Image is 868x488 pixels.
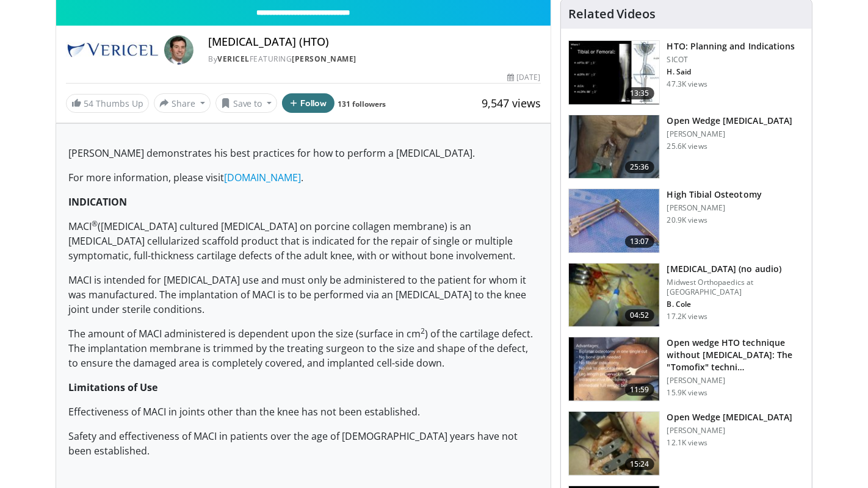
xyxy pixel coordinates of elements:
h3: High Tibial Osteotomy [667,188,762,201]
span: 13:35 [625,87,654,99]
p: 20.9K views [667,215,707,225]
span: 04:52 [625,309,654,321]
p: 15.9K views [667,388,707,398]
img: 1390019_3.png.150x105_q85_crop-smart_upscale.jpg [569,115,659,179]
img: 6da97908-3356-4b25-aff2-ae42dc3f30de.150x105_q85_crop-smart_upscale.jpg [569,337,659,401]
img: 297961_0002_1.png.150x105_q85_crop-smart_upscale.jpg [569,41,659,104]
p: [PERSON_NAME] demonstrates his best practices for how to perform a [MEDICAL_DATA]. [68,146,538,160]
button: Share [154,93,211,113]
button: Save to [215,93,278,113]
a: 04:52 [MEDICAL_DATA] (no audio) Midwest Orthopaedics at [GEOGRAPHIC_DATA] B. Cole 17.2K views [568,263,805,328]
a: [DOMAIN_NAME] [224,171,301,184]
a: [PERSON_NAME] [292,54,356,64]
p: B. Cole [667,300,805,309]
p: Effectiveness of MACI in joints other than the knee has not been established. [68,404,538,419]
p: H. Said [667,67,795,77]
a: 13:35 HTO: Planning and Indications SICOT H. Said 47.3K views [568,40,805,105]
img: c11a38e3-950c-4dae-9309-53f3bdf05539.150x105_q85_crop-smart_upscale.jpg [569,189,659,253]
h3: Open Wedge [MEDICAL_DATA] [667,411,793,423]
h4: [MEDICAL_DATA] (HTO) [208,35,540,49]
span: 11:59 [625,384,654,396]
strong: Limitations of Use [68,381,157,394]
span: 54 [84,98,93,109]
span: 15:24 [625,458,654,470]
h3: [MEDICAL_DATA] (no audio) [667,263,805,275]
p: 47.3K views [667,79,707,89]
img: 38896_0000_3.png.150x105_q85_crop-smart_upscale.jpg [569,264,659,327]
img: Vericel [66,35,159,65]
h4: Related Videos [568,7,656,21]
p: [PERSON_NAME] [667,129,793,139]
p: [PERSON_NAME] [667,376,805,386]
span: 25:36 [625,161,654,173]
p: 25.6K views [667,142,707,151]
a: 11:59 Open wedge HTO technique without [MEDICAL_DATA]: The "Tomofix" techni… [PERSON_NAME] 15.9K ... [568,337,805,401]
p: 17.2K views [667,312,707,321]
p: The amount of MACI administered is dependent upon the size (surface in cm ) of the cartilage defe... [68,326,538,370]
a: 54 Thumbs Up [66,94,149,113]
img: Avatar [164,35,193,65]
p: 12.1K views [667,438,707,448]
sup: 2 [421,326,425,336]
a: 25:36 Open Wedge [MEDICAL_DATA] [PERSON_NAME] 25.6K views [568,115,805,179]
p: [PERSON_NAME] [667,203,762,213]
a: Vericel [217,54,250,64]
span: 9,547 views [482,96,541,110]
a: 13:07 High Tibial Osteotomy [PERSON_NAME] 20.9K views [568,188,805,253]
div: [DATE] [507,72,540,83]
p: SICOT [667,55,795,65]
h3: Open wedge HTO technique without [MEDICAL_DATA]: The "Tomofix" techni… [667,337,805,373]
button: Follow [282,93,335,113]
p: MACI ([MEDICAL_DATA] cultured [MEDICAL_DATA] on porcine collagen membrane) is an [MEDICAL_DATA] c... [68,219,538,263]
h3: Open Wedge [MEDICAL_DATA] [667,115,793,127]
span: 13:07 [625,235,654,248]
a: 131 followers [338,99,386,109]
div: By FEATURING [208,54,540,65]
h3: HTO: Planning and Indications [667,40,795,52]
p: [PERSON_NAME] [667,426,793,436]
p: Midwest Orthopaedics at [GEOGRAPHIC_DATA] [667,278,805,297]
img: 1384587_3.png.150x105_q85_crop-smart_upscale.jpg [569,412,659,475]
strong: INDICATION [68,195,127,209]
a: 15:24 Open Wedge [MEDICAL_DATA] [PERSON_NAME] 12.1K views [568,411,805,476]
p: MACI is intended for [MEDICAL_DATA] use and must only be administered to the patient for whom it ... [68,273,538,317]
p: For more information, please visit . [68,170,538,185]
sup: ® [92,218,98,229]
p: Safety and effectiveness of MACI in patients over the age of [DEMOGRAPHIC_DATA] years have not be... [68,429,538,458]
